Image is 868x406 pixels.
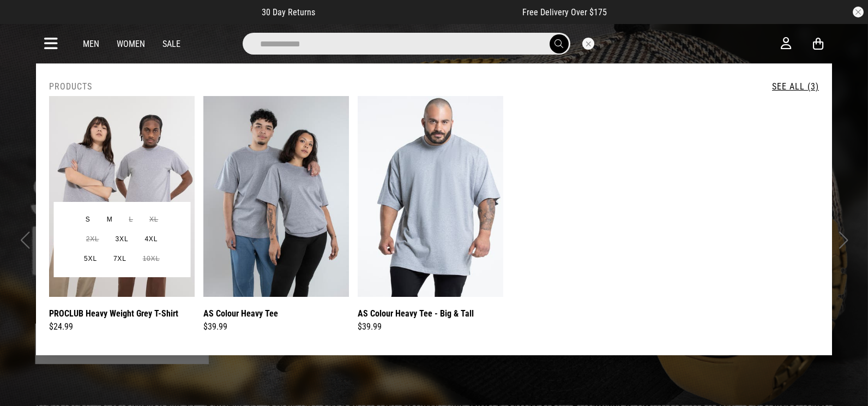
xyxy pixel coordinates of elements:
a: PROCLUB Heavy Weight Grey T-Shirt [49,307,178,320]
img: As Colour Heavy Tee - Big & Tall in Grey [358,96,503,297]
a: AS Colour Heavy Tee [203,307,278,320]
button: 10XL [135,249,168,269]
a: Men [83,39,99,49]
button: XL [141,210,166,230]
div: $39.99 [203,320,349,333]
span: 30 Day Returns [262,7,315,17]
button: Open LiveChat chat widget [9,4,41,37]
button: 5XL [76,249,105,269]
img: Proclub Heavy Weight Grey T-shirt in Grey [49,96,195,297]
a: See All (3) [772,81,819,92]
button: M [99,210,121,230]
a: Women [117,39,145,49]
div: $24.99 [49,320,195,333]
div: $39.99 [358,320,503,333]
button: 2XL [78,230,107,249]
button: 7XL [105,249,135,269]
button: 3XL [107,230,137,249]
a: Sale [162,39,180,49]
a: AS Colour Heavy Tee - Big & Tall [358,307,474,320]
iframe: Customer reviews powered by Trustpilot [337,7,501,17]
button: Close search [582,38,594,50]
h2: Products [49,81,92,92]
span: Free Delivery Over $175 [522,7,607,17]
img: As Colour Heavy Tee in Grey [203,96,349,297]
button: S [77,210,99,230]
button: L [120,210,141,230]
button: 4XL [136,230,166,249]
